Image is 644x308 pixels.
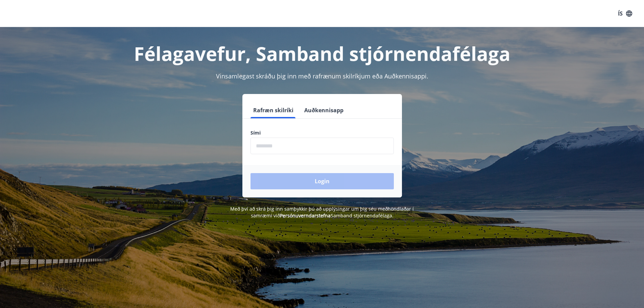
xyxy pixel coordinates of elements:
span: Vinsamlegast skráðu þig inn með rafrænum skilríkjum eða Auðkennisappi. [216,72,428,80]
label: Sími [251,129,394,136]
span: Með því að skrá þig inn samþykkir þú að upplýsingar um þig séu meðhöndlaðar í samræmi við Samband... [230,206,414,219]
button: ÍS [614,7,636,20]
a: Persónuverndarstefna [280,212,331,219]
h1: Félagavefur, Samband stjórnendafélaga [87,41,557,66]
button: Auðkennisapp [302,102,346,118]
button: Rafræn skilríki [251,102,296,118]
